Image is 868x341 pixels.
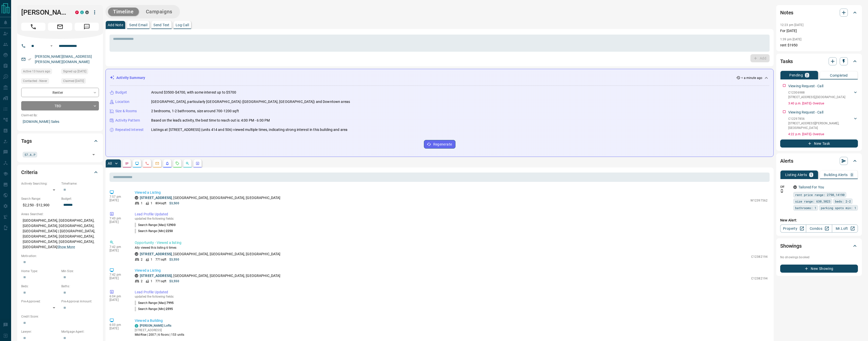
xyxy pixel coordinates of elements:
[61,269,99,273] p: Min Size:
[151,201,152,206] p: 1
[63,78,84,83] span: Claimed [DATE]
[165,161,169,165] svg: Listing Alerts
[798,185,824,189] a: Tailored For You
[424,140,455,149] button: Regenerate
[155,279,166,283] p: 771 sqft
[135,196,138,200] div: mrloft.ca
[851,173,853,177] p: 0
[115,99,129,104] p: Location
[175,161,179,165] svg: Requests
[110,73,769,82] div: Activity Summary< a minute ago
[140,195,281,201] p: , [GEOGRAPHIC_DATA], [GEOGRAPHIC_DATA], [GEOGRAPHIC_DATA]
[780,242,802,250] h2: Showings
[155,201,166,206] p: 804 sqft
[135,318,768,323] p: Viewed a Building
[21,166,99,178] div: Criteria
[110,198,127,202] p: [DATE]
[151,99,350,104] p: [GEOGRAPHIC_DATA], particularly [GEOGRAPHIC_DATA] ([GEOGRAPHIC_DATA], [GEOGRAPHIC_DATA]) and Down...
[21,118,99,126] p: [DOMAIN_NAME] Sales
[135,229,173,233] p: Search Range (Min) :
[21,216,99,251] p: [GEOGRAPHIC_DATA], [GEOGRAPHIC_DATA], [GEOGRAPHIC_DATA], [GEOGRAPHIC_DATA], [GEOGRAPHIC_DATA] | [...
[821,205,856,210] span: parking spots min: 1
[135,161,139,165] svg: Lead Browsing Activity
[115,108,137,114] p: Size & Rooms
[108,23,123,27] p: Add Note
[61,78,99,85] div: Wed Feb 19 2025
[108,8,139,16] button: Timeline
[21,135,99,147] div: Tags
[48,23,72,31] span: Email
[780,255,858,260] p: No showings booked
[788,95,845,99] p: [STREET_ADDRESS] , [GEOGRAPHIC_DATA]
[140,252,172,256] a: [STREET_ADDRESS]
[780,265,858,273] button: New Showing
[750,198,768,203] p: W12397562
[110,217,127,220] p: 7:43 pm
[788,116,858,131] div: C12297856[STREET_ADDRESS][PERSON_NAME],[GEOGRAPHIC_DATA]
[780,218,858,223] p: New Alert:
[167,223,176,227] span: 12900
[110,298,127,302] p: [DATE]
[795,192,845,197] span: rent price range: 2790,14190
[145,161,149,165] svg: Calls
[21,212,99,216] p: Areas Searched:
[21,69,59,76] div: Sun Sep 14 2025
[110,245,127,249] p: 7:42 pm
[135,240,768,245] p: Opportunity - Viewed a listing
[21,101,99,110] div: TBD
[135,268,768,273] p: Viewed a Listing
[63,69,86,74] span: Signed up [DATE]
[21,137,32,145] h2: Tags
[115,127,144,132] p: Repeated Interest
[28,58,31,61] svg: Email Verified
[35,54,92,64] a: [PERSON_NAME][EMAIL_ADDRESS][PERSON_NAME][DOMAIN_NAME]
[61,299,99,304] p: Pre-Approval Amount:
[21,284,59,289] p: Beds:
[788,110,823,115] p: Viewing Request - Call
[135,252,138,256] div: mrloft.ca
[166,307,173,311] span: 2595
[788,101,858,106] p: 3:40 p.m. [DATE] - Overdue
[80,11,84,14] div: condos.ca
[23,69,50,74] span: Active 13 hours ago
[135,217,768,220] p: updated the following fields:
[780,28,858,34] p: For [DATE]
[780,23,803,27] p: 12:23 pm [DATE]
[153,23,170,27] p: Send Text
[110,327,127,330] p: [DATE]
[135,274,138,277] div: mrloft.ca
[780,157,793,165] h2: Alerts
[21,254,99,258] p: Motivation:
[125,161,129,165] svg: Notes
[48,43,55,49] button: Open
[824,173,848,177] p: Building Alerts
[21,269,59,273] p: Home Type:
[61,329,99,334] p: Mortgage Agent:
[135,324,138,328] div: condos.ca
[61,181,99,186] p: Timeframe:
[806,224,832,233] a: Condos
[793,185,797,189] div: mrloft.ca
[780,224,806,233] a: Property
[116,75,145,80] p: Activity Summary
[21,113,99,118] p: Claimed By:
[788,132,858,136] p: 4:22 p.m. [DATE] - Overdue
[788,117,853,121] p: C12297856
[90,151,97,158] button: Open
[151,257,152,262] p: 1
[115,90,127,95] p: Budget
[141,279,143,283] p: 2
[810,173,812,177] p: 1
[780,57,793,65] h2: Tasks
[135,245,768,250] p: Ally viewed this listing 6 times
[85,11,89,14] div: mrloft.ca
[780,189,784,193] svg: Push Notification Only
[75,11,79,14] div: property.ca
[788,83,823,89] p: Viewing Request - Call
[741,76,762,80] p: < a minute ago
[795,199,830,204] span: size range: 630,3023
[151,90,236,95] p: Around $3500-$4700, with some interest up to $5700
[166,229,173,233] span: 2250
[24,152,35,157] span: 57.A.P
[140,251,281,257] p: , [GEOGRAPHIC_DATA], [GEOGRAPHIC_DATA], [GEOGRAPHIC_DATA]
